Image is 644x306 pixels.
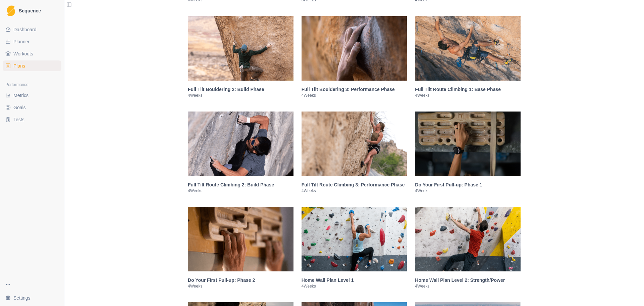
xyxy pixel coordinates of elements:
[415,16,521,81] img: Full Tilt Route Climbing 1: Base Phase
[3,79,61,90] div: Performance
[415,86,521,93] h3: Full Tilt Route Climbing 1: Base Phase
[302,277,407,283] h3: Home Wall Plan Level 1
[188,207,293,271] img: Do Your First Pull-up: Phase 2
[3,48,61,59] a: Workouts
[302,207,407,271] img: Home Wall Plan Level 1
[415,112,521,176] img: Do Your First Pull-up: Phase 1
[7,5,15,16] img: Logo
[3,24,61,35] a: Dashboard
[188,16,293,81] img: Full Tilt Bouldering 2: Build Phase
[3,114,61,125] a: Tests
[188,86,293,93] h3: Full Tilt Bouldering 2: Build Phase
[13,116,24,123] span: Tests
[415,277,521,283] h3: Home Wall Plan Level 2: Strength/Power
[188,181,293,188] h3: Full Tilt Route Climbing 2: Build Phase
[188,283,293,289] p: 4 Weeks
[415,181,521,188] h3: Do Your First Pull-up: Phase 1
[13,38,30,45] span: Planner
[415,207,521,271] img: Home Wall Plan Level 2: Strength/Power
[3,293,61,303] button: Settings
[415,283,521,289] p: 4 Weeks
[13,92,29,99] span: Metrics
[302,16,407,81] img: Full Tilt Bouldering 3: Performance Phase
[302,86,407,93] h3: Full Tilt Bouldering 3: Performance Phase
[3,102,61,113] a: Goals
[3,36,61,47] a: Planner
[188,188,293,193] p: 4 Weeks
[302,93,407,98] p: 4 Weeks
[13,50,33,57] span: Workouts
[302,188,407,193] p: 4 Weeks
[302,112,407,176] img: Full Tilt Route Climbing 3: Performance Phase
[415,188,521,193] p: 4 Weeks
[188,277,293,283] h3: Do Your First Pull-up: Phase 2
[188,112,293,176] img: Full Tilt Route Climbing 2: Build Phase
[19,8,41,13] span: Sequence
[13,104,26,111] span: Goals
[188,93,293,98] p: 4 Weeks
[3,60,61,71] a: Plans
[13,26,37,33] span: Dashboard
[3,90,61,101] a: Metrics
[302,181,407,188] h3: Full Tilt Route Climbing 3: Performance Phase
[415,93,521,98] p: 4 Weeks
[13,62,25,69] span: Plans
[302,283,407,289] p: 4 Weeks
[3,3,61,19] a: LogoSequence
